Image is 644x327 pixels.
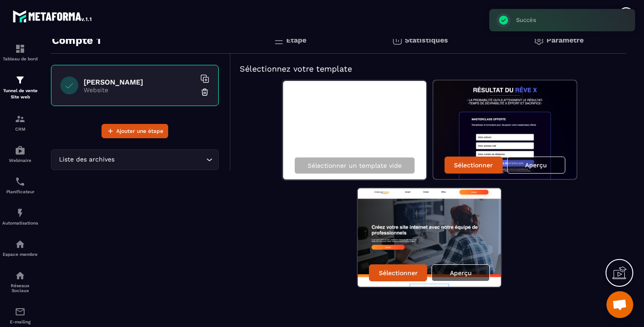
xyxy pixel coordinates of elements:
img: setting-gr.5f69749f.svg [534,35,544,46]
span: Ajouter une étape [116,127,163,136]
img: formation [15,114,25,124]
img: email [15,306,25,317]
img: stats.20deebd0.svg [392,35,402,46]
a: automationsautomationsAutomatisations [2,201,38,232]
p: Statistiques [405,36,448,44]
img: bars.0d591741.svg [273,35,284,46]
p: Réseaux Sociaux [2,283,38,293]
h5: Sélectionnez votre template [240,63,617,75]
p: Espace membre [2,252,38,257]
p: Website [84,86,195,93]
a: formationformationTunnel de vente Site web [2,68,38,107]
input: Search for option [116,155,204,165]
p: Automatisations [2,221,38,225]
img: social-network [15,270,25,281]
p: Aperçu [450,269,472,276]
a: schedulerschedulerPlanificateur [2,170,38,201]
p: Sélectionner [379,269,418,276]
span: Liste des archives [57,155,116,165]
p: Planificateur [2,189,38,194]
a: automationsautomationsWebinaire [2,138,38,170]
img: automations [15,239,25,250]
p: Tableau de bord [2,56,38,61]
h6: [PERSON_NAME] [84,78,195,86]
p: CRM [2,127,38,132]
img: formation [15,43,25,54]
a: formationformationTableau de bord [2,37,38,68]
p: Tunnel de vente Site web [2,88,38,100]
p: Compte 1 [52,31,101,49]
a: automationsautomationsEspace membre [2,232,38,263]
p: Étape [286,36,306,44]
p: Sélectionner un template vide [308,162,402,169]
img: scheduler [15,176,25,187]
div: Ouvrir le chat [606,291,633,318]
img: image [433,81,576,179]
img: trash [200,88,209,97]
p: Sélectionner [454,161,493,169]
button: Ajouter une étape [102,124,168,138]
div: Search for option [51,149,219,170]
a: social-networksocial-networkRéseaux Sociaux [2,263,38,300]
a: formationformationCRM [2,107,38,138]
p: E-mailing [2,319,38,324]
img: logo [13,8,93,24]
img: automations [15,208,25,218]
p: Aperçu [525,161,547,169]
img: image [358,188,501,287]
img: automations [15,145,25,156]
p: Webinaire [2,158,38,163]
img: formation [15,75,25,85]
p: Paramètre [547,36,584,44]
